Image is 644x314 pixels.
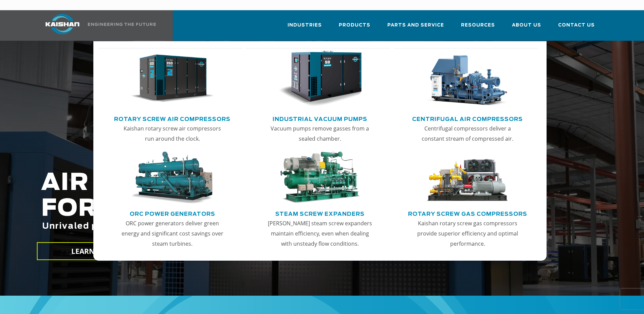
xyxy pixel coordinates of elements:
[267,218,373,249] p: [PERSON_NAME] steam screw expanders maintain efficiency, even when dealing with unsteady flow con...
[339,21,370,29] span: Products
[267,123,373,144] p: Vacuum pumps remove gasses from a sealed chamber.
[37,10,157,41] a: Kaishan USA
[119,123,225,144] p: Kaishan rotary screw air compressors run around the clock.
[339,16,370,39] a: Products
[558,21,595,29] span: Contact Us
[41,170,508,252] h2: AIR COMPRESSORS FOR THE
[387,16,444,39] a: Parts and Service
[130,208,215,218] a: ORC Power Generators
[512,16,541,39] a: About Us
[37,242,152,260] a: LEARN MORE
[288,21,322,29] span: Industries
[426,152,509,204] img: thumb-Rotary-Screw-Gas-Compressors
[273,113,367,123] a: Industrial Vacuum Pumps
[42,222,333,230] span: Unrivaled performance with up to 35% energy cost savings.
[415,123,520,144] p: Centrifugal compressors deliver a constant stream of compressed air.
[426,51,509,107] img: thumb-Centrifugal-Air-Compressors
[512,21,541,29] span: About Us
[387,21,444,29] span: Parts and Service
[130,51,214,107] img: thumb-Rotary-Screw-Air-Compressors
[88,23,156,26] img: Engineering the future
[130,152,214,204] img: thumb-ORC-Power-Generators
[119,218,225,249] p: ORC power generators deliver green energy and significant cost savings over steam turbines.
[275,208,365,218] a: Steam Screw Expanders
[415,218,520,249] p: Kaishan rotary screw gas compressors provide superior efficiency and optimal performance.
[408,208,527,218] a: Rotary Screw Gas Compressors
[71,246,118,256] span: LEARN MORE
[37,14,88,34] img: kaishan logo
[278,51,362,107] img: thumb-Industrial-Vacuum-Pumps
[412,113,523,123] a: Centrifugal Air Compressors
[461,16,495,39] a: Resources
[278,152,362,204] img: thumb-Steam-Screw-Expanders
[558,16,595,39] a: Contact Us
[288,16,322,39] a: Industries
[114,113,231,123] a: Rotary Screw Air Compressors
[461,21,495,29] span: Resources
